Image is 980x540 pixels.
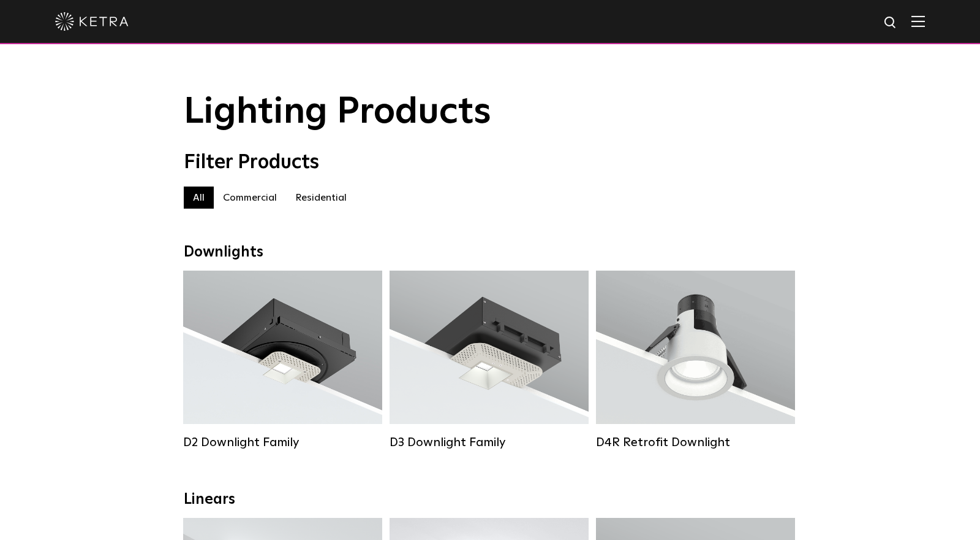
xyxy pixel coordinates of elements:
[183,435,382,450] div: D2 Downlight Family
[883,15,899,31] img: search icon
[184,244,796,261] div: Downlights
[286,187,356,209] label: Residential
[911,15,925,27] img: Hamburger%20Nav.svg
[214,187,286,209] label: Commercial
[596,271,795,450] a: D4R Retrofit Downlight Lumen Output:800Colors:White / BlackBeam Angles:15° / 25° / 40° / 60°Watta...
[596,435,795,450] div: D4R Retrofit Downlight
[55,12,129,31] img: ketra-logo-2019-white
[184,491,796,509] div: Linears
[184,151,796,174] div: Filter Products
[390,435,589,450] div: D3 Downlight Family
[184,94,491,131] span: Lighting Products
[390,271,589,450] a: D3 Downlight Family Lumen Output:700 / 900 / 1100Colors:White / Black / Silver / Bronze / Paintab...
[183,271,382,450] a: D2 Downlight Family Lumen Output:1200Colors:White / Black / Gloss Black / Silver / Bronze / Silve...
[184,187,214,209] label: All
